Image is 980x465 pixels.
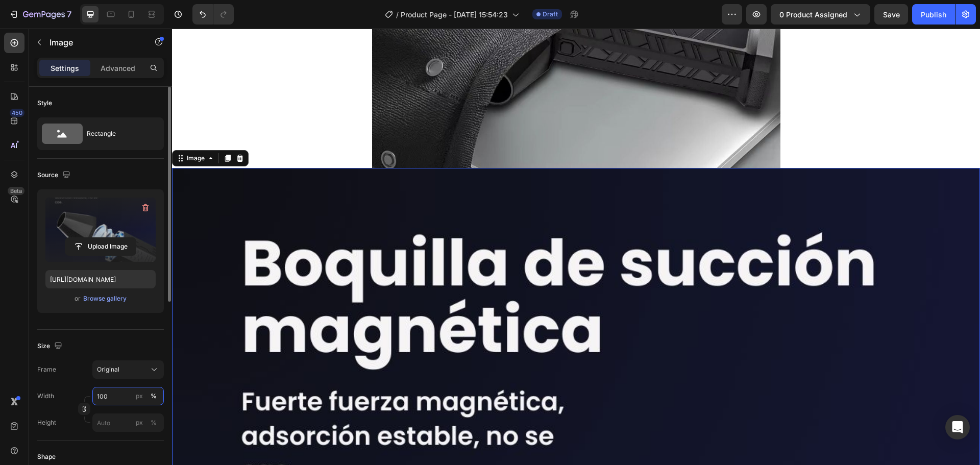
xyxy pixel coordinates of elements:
[151,391,157,401] div: %
[136,418,143,427] div: px
[133,417,145,429] button: %
[921,9,946,20] div: Publish
[133,390,145,402] button: %
[771,4,870,25] button: 0 product assigned
[92,387,164,405] input: px%
[172,29,980,465] iframe: Design area
[192,4,234,25] div: Undo/Redo
[37,339,64,353] div: Size
[945,415,970,439] div: Open Intercom Messenger
[148,390,160,402] button: px
[396,9,399,20] span: /
[75,292,81,305] span: or
[912,4,955,25] button: Publish
[45,270,156,288] input: https://example.com/image.jpg
[401,9,508,20] span: Product Page - [DATE] 15:54:23
[4,4,76,25] button: 7
[37,168,72,182] div: Source
[101,63,135,74] p: Advanced
[148,417,160,429] button: px
[92,413,164,432] input: px%
[37,391,54,401] label: Width
[37,99,52,108] div: Style
[883,10,900,19] span: Save
[51,63,79,74] p: Settings
[779,9,847,20] span: 0 product assigned
[10,109,24,117] div: 450
[136,391,143,401] div: px
[37,452,56,461] div: Shape
[37,365,56,374] label: Frame
[151,418,157,427] div: %
[67,8,71,20] p: 7
[97,365,119,374] span: Original
[8,187,24,195] div: Beta
[87,122,149,145] div: Rectangle
[65,237,136,256] button: Upload Image
[50,36,136,48] p: Image
[83,293,127,304] button: Browse gallery
[83,294,127,303] div: Browse gallery
[543,10,558,19] span: Draft
[874,4,908,25] button: Save
[92,360,164,379] button: Original
[37,418,56,427] label: Height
